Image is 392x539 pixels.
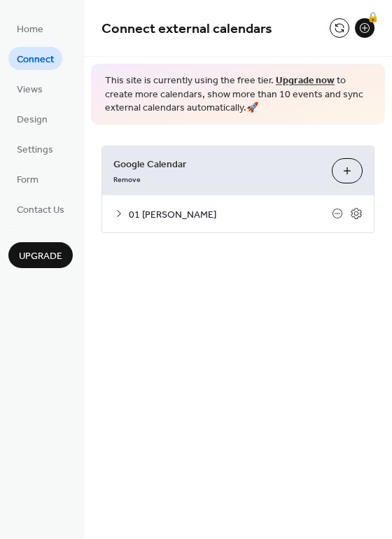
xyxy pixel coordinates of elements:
span: Connect [17,52,54,67]
span: Home [17,22,43,37]
span: Views [17,83,43,97]
a: Design [8,107,56,130]
span: Google Calendar [113,157,321,171]
span: Settings [17,143,53,157]
span: Remove [113,174,141,184]
span: Contact Us [17,203,64,218]
a: Contact Us [8,197,73,220]
span: Design [17,113,48,127]
a: Home [8,17,52,40]
button: Upgrade [8,242,73,268]
a: Views [8,77,51,100]
span: Connect external calendars [101,15,272,43]
a: Form [8,167,47,190]
span: 01 [PERSON_NAME] [129,207,332,222]
span: Upgrade [19,249,62,264]
a: Connect [8,47,62,70]
span: Form [17,173,38,188]
a: Settings [8,137,62,160]
span: This site is currently using the free tier. to create more calendars, show more than 10 events an... [105,74,371,115]
a: Upgrade now [276,71,335,90]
